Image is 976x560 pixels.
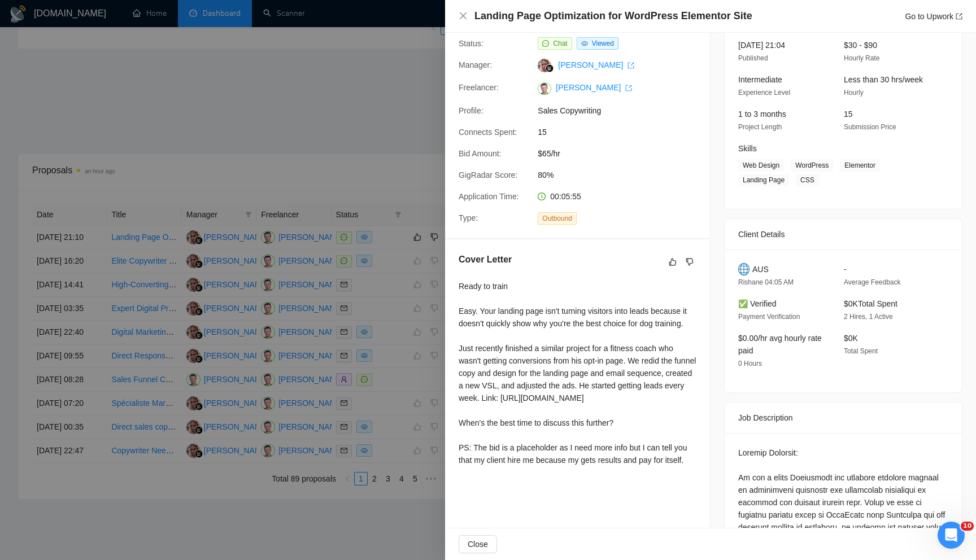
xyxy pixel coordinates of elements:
img: 🌐 [738,263,750,275]
button: like [666,255,679,269]
h5: Cover Letter [459,253,512,266]
span: CSS [796,174,819,186]
span: 2 Hires, 1 Active [844,313,893,321]
div: Ready to train Easy. Your landing page isn't turning visitors into leads because it doesn't quick... [459,280,696,466]
span: Outbound [538,212,577,225]
span: Web Design [738,159,784,172]
span: 15 [538,126,707,138]
span: Elementor [840,159,880,172]
span: Bid Amount: [459,149,502,158]
h4: Landing Page Optimization for WordPress Elementor Site [474,9,752,23]
span: dislike [686,257,694,266]
span: 80% [538,169,707,181]
span: Type: [459,213,478,222]
span: Less than 30 hrs/week [844,75,923,84]
span: export [956,13,962,20]
a: [PERSON_NAME] export [558,60,634,69]
span: WordPress [791,159,833,172]
iframe: Intercom live chat [938,522,965,549]
div: Client Details [738,219,948,250]
button: dislike [683,255,696,269]
span: 10 [961,522,974,531]
span: Landing Page [738,174,789,186]
span: - [844,265,847,274]
span: 15 [844,110,853,119]
span: Application Time: [459,192,519,201]
span: Sales Copywriting [538,104,707,117]
span: GigRadar Score: [459,170,517,180]
span: close [459,11,468,20]
span: Average Feedback [844,278,901,286]
span: ✅ Verified [738,299,777,308]
span: 1 to 3 months [738,110,786,119]
img: gigradar-bm.png [546,64,554,72]
span: 0 Hours [738,360,762,368]
span: export [628,62,634,69]
span: Submission Price [844,123,896,131]
span: $65/hr [538,147,707,160]
span: Profile: [459,106,483,115]
span: [DATE] 21:04 [738,41,785,50]
img: c1rciKhwV3klFW0T5PGUHgdM-4CgY_jzYtsaSYhuGIoZo95AG3mZqkj9xVSdy448cN [538,82,551,95]
span: Freelancer: [459,83,499,92]
span: $0K Total Spent [844,299,897,308]
a: Go to Upworkexport [905,12,962,21]
span: Hourly [844,89,864,97]
span: AUS [752,263,769,275]
span: Close [468,538,488,550]
span: Connects Spent: [459,128,517,137]
span: Experience Level [738,89,790,97]
span: $30 - $90 [844,41,877,50]
span: like [669,257,677,266]
span: message [542,40,549,47]
button: Close [459,535,497,553]
span: Chat [553,40,567,47]
span: eye [581,40,588,47]
span: Project Length [738,123,782,131]
span: Skills [738,144,757,153]
button: Close [459,11,468,21]
span: $0K [844,334,858,343]
span: Rishane 04:05 AM [738,278,794,286]
span: 00:05:55 [550,192,581,201]
span: Total Spent [844,347,878,355]
div: Job Description [738,403,948,433]
span: Intermediate [738,75,782,84]
span: Status: [459,39,483,48]
span: Payment Verification [738,313,800,321]
span: Viewed [592,40,614,47]
span: clock-circle [538,193,546,200]
span: Manager: [459,60,492,69]
a: [PERSON_NAME] export [556,83,632,92]
span: Published [738,54,768,62]
span: Hourly Rate [844,54,879,62]
span: export [625,85,632,91]
span: $0.00/hr avg hourly rate paid [738,334,822,355]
